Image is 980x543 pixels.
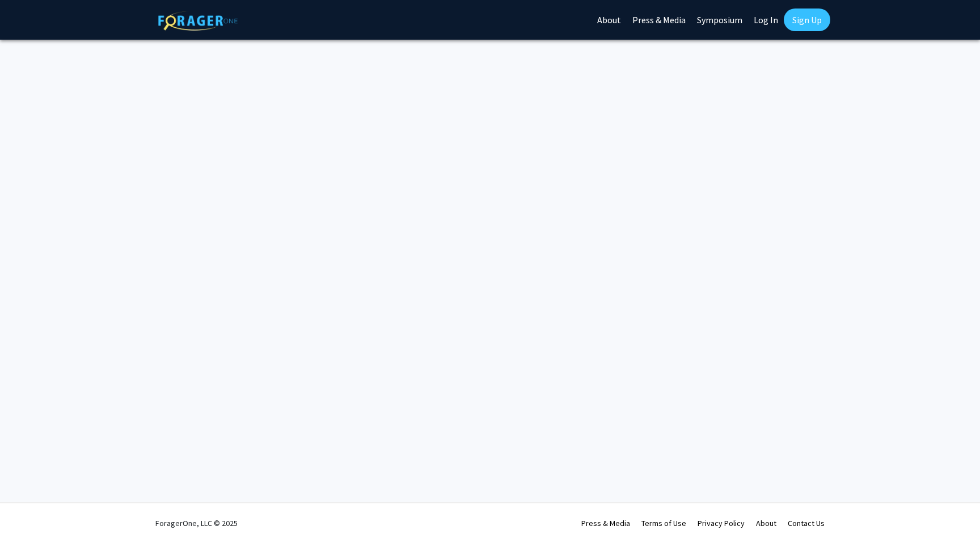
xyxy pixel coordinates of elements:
img: ForagerOne Logo [158,11,238,31]
a: Press & Media [581,518,630,528]
a: Terms of Use [641,518,686,528]
a: Contact Us [788,518,825,528]
a: Privacy Policy [698,518,745,528]
a: About [756,518,776,528]
div: ForagerOne, LLC © 2025 [155,503,238,543]
a: Sign Up [784,9,830,31]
